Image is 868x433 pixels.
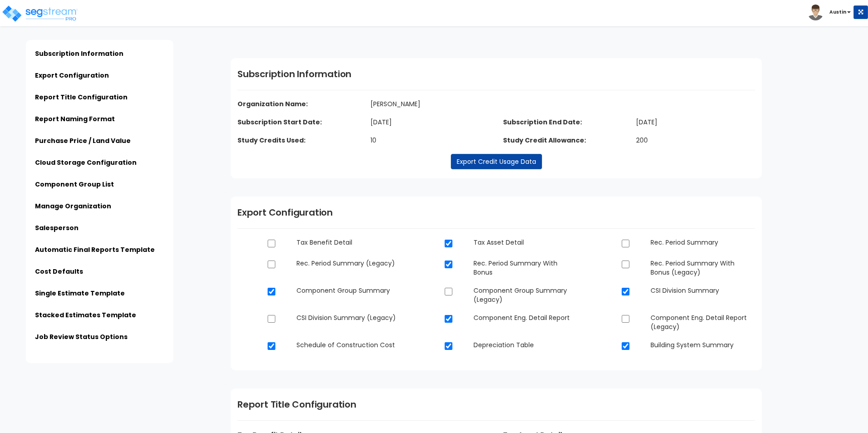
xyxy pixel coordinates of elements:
[290,286,408,295] dd: Component Group Summary
[35,114,115,123] a: Report Naming Format
[231,118,364,127] dt: Subscription Start Date:
[451,154,542,169] a: Export Credit Usage Data
[364,99,629,108] dd: [PERSON_NAME]
[644,259,762,277] dd: Rec. Period Summary With Bonus (Legacy)
[290,259,408,268] dd: Rec. Period Summary (Legacy)
[829,9,846,15] b: Austin
[290,340,408,349] dd: Schedule of Construction Cost
[644,238,762,247] dd: Rec. Period Summary
[364,136,497,145] dd: 10
[629,118,762,127] dd: [DATE]
[237,206,755,219] h1: Export Configuration
[467,313,585,322] dd: Component Eng. Detail Report
[364,118,497,127] dd: [DATE]
[35,310,136,320] a: Stacked Estimates Template
[467,238,585,247] dd: Tax Asset Detail
[231,136,364,145] dt: Study Credits Used:
[35,180,114,189] a: Component Group List
[644,313,762,331] dd: Component Eng. Detail Report (Legacy)
[35,332,128,341] a: Job Review Status Options
[467,286,585,304] dd: Component Group Summary (Legacy)
[467,259,585,277] dd: Rec. Period Summary With Bonus
[290,238,408,247] dd: Tax Benefit Detail
[35,202,111,211] a: Manage Organization
[496,136,629,145] dt: Study Credit Allowance:
[808,5,824,20] img: avatar.png
[35,71,109,80] a: Export Configuration
[231,99,496,108] dt: Organization Name:
[1,5,79,23] img: logo_pro_r.png
[35,93,128,102] a: Report Title Configuration
[237,398,755,411] h1: Report Title Configuration
[644,286,762,295] dd: CSI Division Summary
[35,136,131,145] a: Purchase Price / Land Value
[35,267,83,276] a: Cost Defaults
[290,313,408,322] dd: CSI Division Summary (Legacy)
[237,67,755,81] h1: Subscription Information
[496,118,629,127] dt: Subscription End Date:
[35,158,137,167] a: Cloud Storage Configuration
[35,289,125,298] a: Single Estimate Template
[644,340,762,349] dd: Building System Summary
[35,49,123,58] a: Subscription Information
[629,136,762,145] dd: 200
[35,245,155,254] a: Automatic Final Reports Template
[467,340,585,349] dd: Depreciation Table
[35,223,79,232] a: Salesperson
